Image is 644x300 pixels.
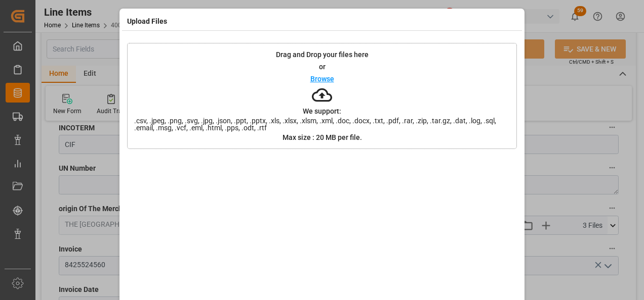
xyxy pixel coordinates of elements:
[127,16,167,27] h4: Upload Files
[276,51,369,58] p: Drag and Drop your files here
[128,117,516,131] span: .csv, .jpeg, .png, .svg, .jpg, .json, .ppt, .pptx, .xls, .xlsx, .xlsm, .xml, .doc, .docx, .txt, ....
[310,75,334,82] p: Browse
[283,134,362,141] p: Max size : 20 MB per file.
[319,63,326,70] p: or
[303,108,341,115] p: We support:
[127,43,517,149] div: Drag and Drop your files hereorBrowseWe support:.csv, .jpeg, .png, .svg, .jpg, .json, .ppt, .pptx...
